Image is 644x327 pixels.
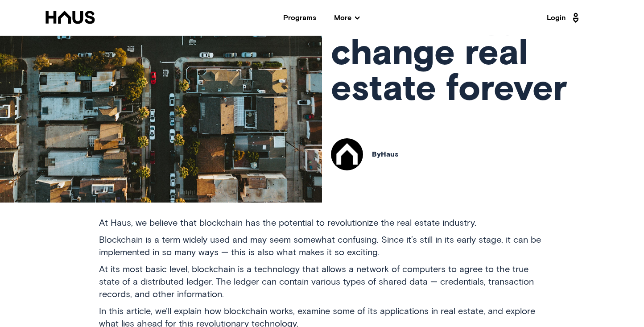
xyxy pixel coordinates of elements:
img: Haus [331,138,363,170]
a: Login [547,11,582,25]
p: Blockchain is a term widely used and may seem somewhat confusing. Since it’s still in its early s... [99,234,545,259]
p: At Haus, we believe that blockchain has the potential to revolutionize the real estate industry. [99,217,545,229]
p: At its most basic level, blockchain is a technology that allows a network of computers to agree t... [99,263,545,301]
span: More [334,14,359,21]
div: By Haus [372,151,398,158]
a: Programs [283,14,316,21]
